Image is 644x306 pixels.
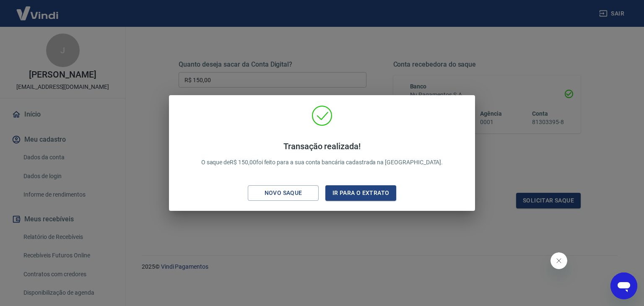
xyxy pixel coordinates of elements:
[248,185,319,201] button: Novo saque
[610,272,637,299] iframe: Botão para abrir a janela de mensagens
[201,141,443,167] p: O saque de R$ 150,00 foi feito para a sua conta bancária cadastrada na [GEOGRAPHIC_DATA].
[5,6,70,13] span: Olá! Precisa de ajuda?
[551,252,567,269] iframe: Fechar mensagem
[254,188,312,198] div: Novo saque
[201,141,443,151] h4: Transação realizada!
[325,185,396,201] button: Ir para o extrato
